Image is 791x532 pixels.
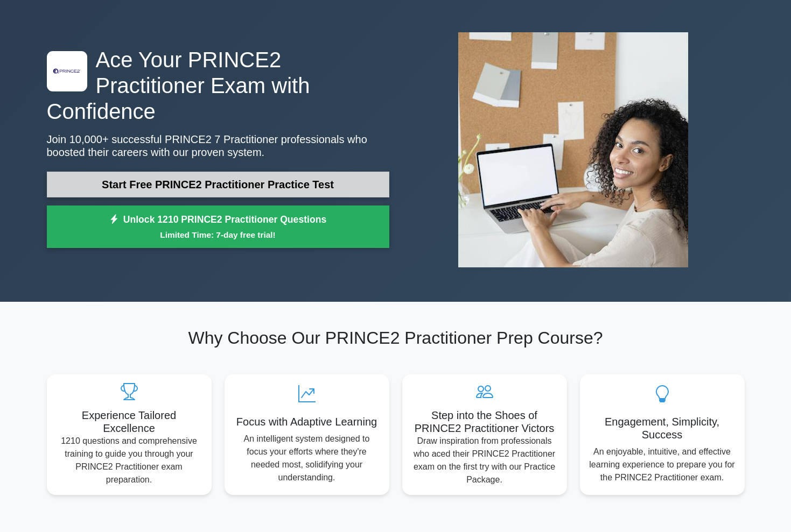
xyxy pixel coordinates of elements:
a: Unlock 1210 PRINCE2 Practitioner QuestionsLimited Time: 7-day free trial! [47,205,389,249]
p: An intelligent system designed to focus your efforts where they're needed most, solidifying your ... [233,432,381,484]
h5: Engagement, Simplicity, Success [589,415,736,441]
h5: Focus with Adaptive Learning [233,415,381,428]
p: An enjoyable, intuitive, and effective learning experience to prepare you for the PRINCE2 Practit... [589,445,736,484]
small: Limited Time: 7-day free trial! [60,229,376,241]
p: Draw inspiration from professionals who aced their PRINCE2 Practitioner exam on the first try wit... [411,435,558,486]
p: 1210 questions and comprehensive training to guide you through your PRINCE2 Practitioner exam pre... [55,435,203,486]
a: Start Free PRINCE2 Practitioner Practice Test [47,172,389,197]
h5: Step into the Shoes of PRINCE2 Practitioner Victors [411,409,558,435]
h5: Experience Tailored Excellence [55,409,203,435]
h2: Why Choose Our PRINCE2 Practitioner Prep Course? [47,328,745,348]
p: Join 10,000+ successful PRINCE2 7 Practitioner professionals who boosted their careers with our p... [47,133,389,159]
h1: Ace Your PRINCE2 Practitioner Exam with Confidence [47,47,389,124]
